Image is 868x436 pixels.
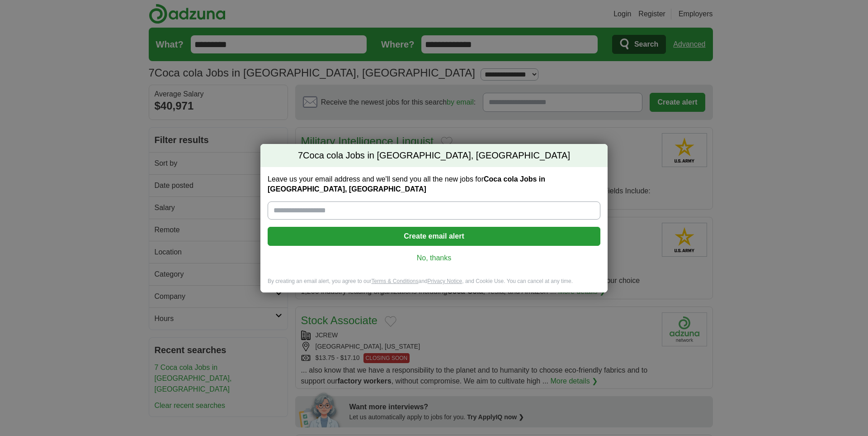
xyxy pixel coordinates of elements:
a: Privacy Notice [428,278,462,284]
button: Create email alert [268,227,600,246]
label: Leave us your email address and we'll send you all the new jobs for [268,174,600,194]
h2: Coca cola Jobs in [GEOGRAPHIC_DATA], [GEOGRAPHIC_DATA] [260,144,608,168]
div: By creating an email alert, you agree to our and , and Cookie Use. You can cancel at any time. [260,278,608,292]
a: Terms & Conditions [371,278,418,284]
a: No, thanks [275,253,593,263]
span: 7 [298,149,303,162]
